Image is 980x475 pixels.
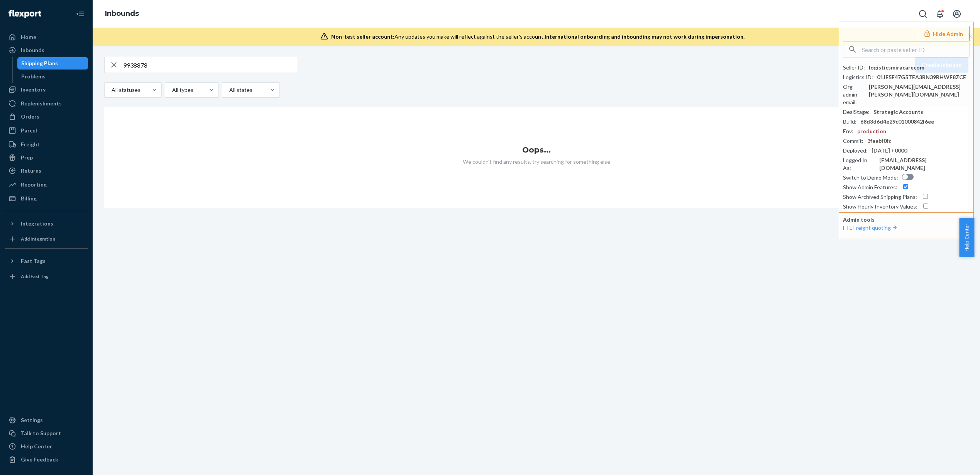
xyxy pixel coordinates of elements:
div: Replenishments [21,100,62,107]
div: Parcel [21,127,37,134]
div: Prep [21,154,33,161]
div: 68d3d6d4e29c01000842f6ee [860,118,934,126]
button: Give Feedback [5,453,88,466]
div: Orders [21,113,39,120]
div: Env : [843,127,853,135]
a: Returns [5,165,88,177]
div: 3feebf0fc [867,137,891,145]
a: Orders [5,110,88,123]
div: Commit : [843,137,863,145]
div: Show Admin Features : [843,183,897,191]
div: Home [21,33,36,41]
input: Search inbounds by name, destination, msku... [123,57,297,73]
a: Inbounds [5,44,88,56]
div: Reporting [21,181,47,188]
iframe: Opens a widget where you can chat to one of our agents [930,452,972,471]
div: Switch to Demo Mode : [843,174,898,182]
a: Parcel [5,124,88,137]
a: Settings [5,414,88,426]
a: Freight [5,138,88,151]
a: Help Center [5,440,88,453]
div: 01JE5F47G5TEA3RN39RHWF8ZCE [877,73,966,81]
input: All types [171,86,172,94]
div: Give Feedback [21,456,58,463]
div: Show Hourly Inventory Values : [843,203,917,210]
img: Flexport logo [8,10,41,18]
div: Fast Tags [21,257,46,265]
button: Integrations [5,217,88,230]
div: [DATE] +0000 [872,147,907,154]
a: Billing [5,192,88,205]
button: Close Navigation [73,6,88,22]
button: Open account menu [949,6,965,22]
button: Talk to Support [5,427,88,439]
button: Help Center [959,218,974,257]
div: Add Fast Tag [21,273,49,280]
a: Problems [17,70,88,83]
a: Add Fast Tag [5,270,88,283]
div: Org admin email : [843,83,865,106]
div: Any updates you make will reflect against the seller's account. [331,33,745,41]
div: Add Integration [21,236,55,242]
div: Logistics ID : [843,73,873,81]
a: Reporting [5,178,88,191]
a: Replenishments [5,97,88,110]
div: Settings [21,416,43,424]
span: Non-test seller account: [331,33,394,40]
ol: breadcrumbs [99,3,145,25]
div: Freight [21,141,40,148]
a: Prep [5,151,88,164]
input: All statuses [111,86,112,94]
a: FTL Freight quoting [843,224,899,231]
span: International onboarding and inbounding may not work during impersonation. [545,33,745,40]
div: Problems [21,73,46,80]
div: Talk to Support [21,429,61,437]
a: Inbounds [105,9,139,18]
div: Returns [21,167,41,175]
a: Shipping Plans [17,57,88,70]
div: Show Archived Shipping Plans : [843,193,917,201]
div: Shipping Plans [21,59,58,67]
div: Billing [21,195,37,202]
button: Open Search Box [915,6,931,22]
a: Add Integration [5,233,88,245]
div: Inventory [21,86,46,93]
button: Hide Admin [917,26,970,41]
p: Admin tools [843,216,970,224]
div: Seller ID : [843,64,865,71]
div: DealStage : [843,108,870,116]
div: Deployed : [843,147,868,154]
div: Build : [843,118,856,126]
input: Search or paste seller ID [862,42,969,57]
button: Fast Tags [5,255,88,267]
div: Integrations [21,220,53,227]
div: Logged In As : [843,156,875,172]
div: Help Center [21,443,52,450]
div: Inbounds [21,46,44,54]
input: All states [228,86,229,94]
div: production [857,127,886,135]
div: Strategic Accounts [873,108,923,116]
h1: Oops... [104,146,968,154]
p: We couldn't find any results, try searching for something else [104,158,968,166]
button: Open notifications [932,6,948,22]
div: logisticsmiracarecom [869,64,924,71]
div: [PERSON_NAME][EMAIL_ADDRESS][PERSON_NAME][DOMAIN_NAME] [869,83,970,98]
div: [EMAIL_ADDRESS][DOMAIN_NAME] [879,156,970,172]
a: Inventory [5,83,88,96]
a: Home [5,31,88,43]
